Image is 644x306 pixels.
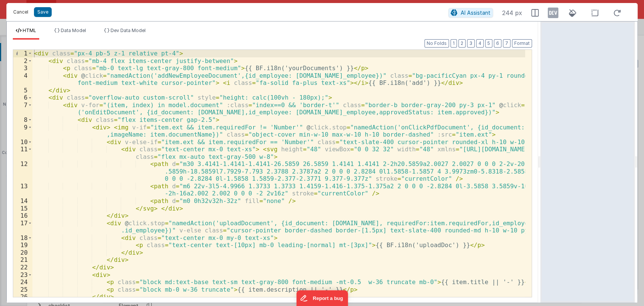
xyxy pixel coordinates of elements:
[23,28,36,33] span: HTML
[458,39,466,48] button: 2
[13,101,32,116] div: 7
[476,39,484,48] button: 4
[13,183,32,197] div: 13
[494,39,501,48] button: 6
[13,72,32,87] div: 4
[424,39,449,48] button: No Folds
[13,87,32,94] div: 5
[13,278,32,286] div: 24
[13,286,32,294] div: 25
[512,39,532,48] button: Format
[34,7,52,17] button: Save
[461,9,490,16] span: AI Assistant
[503,39,510,48] button: 7
[13,57,32,65] div: 2
[13,234,32,242] div: 18
[13,205,32,212] div: 15
[13,264,32,271] div: 22
[13,138,32,146] div: 10
[13,116,32,124] div: 8
[13,124,32,138] div: 9
[13,293,32,301] div: 26
[13,50,32,57] div: 1
[13,256,32,264] div: 21
[13,271,32,279] div: 23
[467,39,475,48] button: 3
[485,39,492,48] button: 5
[13,146,32,160] div: 11
[13,160,32,183] div: 12
[450,39,457,48] button: 1
[13,220,32,234] div: 17
[13,65,32,72] div: 3
[111,28,146,33] span: Dev Data Model
[61,28,86,33] span: Data Model
[13,212,32,220] div: 16
[502,8,522,17] span: 244 px
[13,94,32,101] div: 6
[296,290,348,306] iframe: Marker.io feedback button
[13,249,32,257] div: 20
[448,8,493,18] button: AI Assistant
[13,241,32,249] div: 19
[13,197,32,205] div: 14
[9,7,32,17] button: Cancel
